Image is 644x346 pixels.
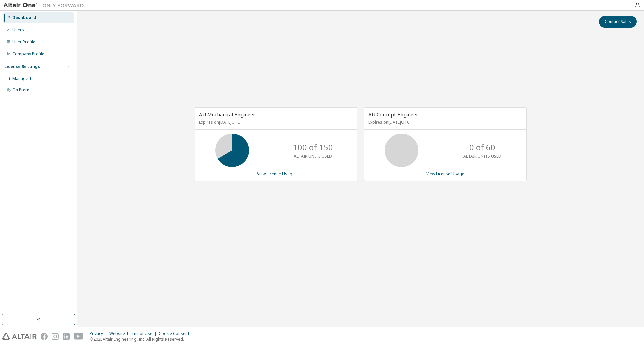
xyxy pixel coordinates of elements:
p: Expires on [DATE] UTC [199,119,351,125]
span: AU Mechanical Engineer [199,111,255,118]
p: ALTAIR UNITS USED [294,153,332,159]
a: View License Usage [257,171,295,177]
p: ALTAIR UNITS USED [463,153,501,159]
img: facebook.svg [41,333,48,340]
div: Managed [12,76,31,81]
img: Altair One [3,2,87,9]
div: License Settings [4,64,40,69]
div: On Prem [12,87,29,93]
img: youtube.svg [74,333,84,340]
img: linkedin.svg [63,333,70,340]
a: View License Usage [426,171,464,177]
img: altair_logo.svg [2,333,37,340]
img: instagram.svg [52,333,59,340]
div: Dashboard [12,15,36,20]
span: AU Concept Engineer [368,111,418,118]
button: Contact Sales [599,16,637,28]
p: 0 of 60 [469,142,495,153]
div: Privacy [90,331,109,336]
p: © 2025 Altair Engineering, Inc. All Rights Reserved. [90,336,193,342]
div: User Profile [12,39,35,45]
div: Cookie Consent [159,331,193,336]
p: Expires on [DATE] UTC [368,119,521,125]
p: 100 of 150 [293,142,333,153]
div: Users [12,27,24,33]
div: Website Terms of Use [109,331,159,336]
div: Company Profile [12,51,44,57]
